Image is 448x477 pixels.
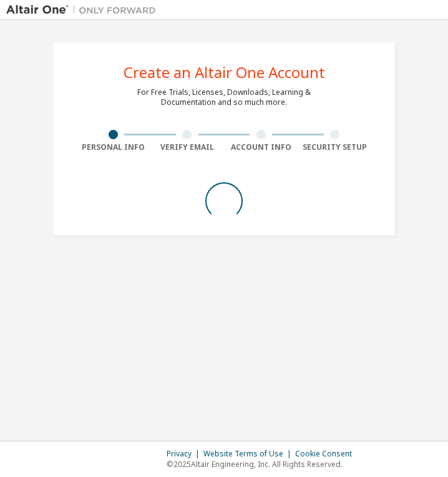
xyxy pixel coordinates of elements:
[224,142,298,152] div: Account Info
[124,65,325,80] div: Create an Altair One Account
[167,459,359,470] p: © 2025 Altair Engineering, Inc. All Rights Reserved.
[298,142,373,152] div: Security Setup
[203,449,295,459] div: Website Terms of Use
[295,449,359,459] div: Cookie Consent
[6,4,162,16] img: Altair One
[150,142,225,152] div: Verify Email
[167,449,203,459] div: Privacy
[76,142,150,152] div: Personal Info
[137,87,311,107] div: For Free Trials, Licenses, Downloads, Learning & Documentation and so much more.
